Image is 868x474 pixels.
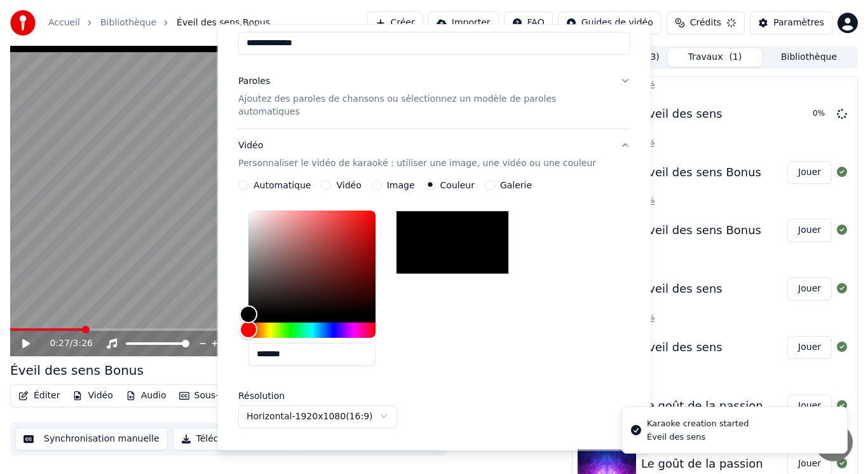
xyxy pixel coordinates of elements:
[238,74,270,87] div: Paroles
[238,129,630,179] button: VidéoPersonnaliser le vidéo de karaoké : utiliser une image, une vidéo ou une couleur
[238,17,630,26] label: Titre
[238,157,596,169] p: Personnaliser le vidéo de karaoké : utiliser une image, une vidéo ou une couleur
[238,139,596,169] div: Vidéo
[248,322,376,337] div: Hue
[254,180,311,189] label: Automatique
[238,391,365,400] label: Résolution
[238,92,610,118] p: Ajoutez des paroles de chansons ou sélectionnez un modèle de paroles automatiques
[440,180,474,189] label: Couleur
[336,180,361,189] label: Vidéo
[238,64,630,128] button: ParolesAjoutez des paroles de chansons ou sélectionnez un modèle de paroles automatiques
[386,180,414,189] label: Image
[499,180,531,189] label: Galerie
[248,210,376,314] div: Color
